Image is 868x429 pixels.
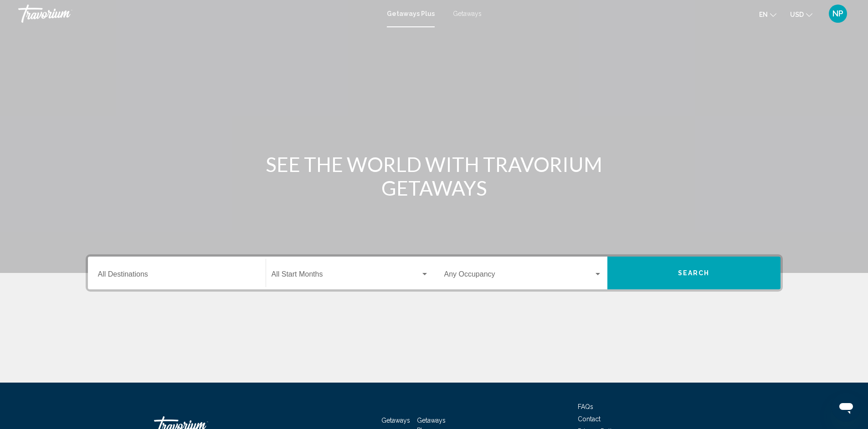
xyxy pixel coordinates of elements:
span: Search [678,270,710,277]
a: Contact [578,415,601,423]
a: Getaways Plus [387,10,435,17]
button: User Menu [826,4,850,23]
a: Getaways [381,417,410,424]
button: Change language [759,8,776,21]
div: Search widget [88,257,781,289]
span: USD [790,11,804,18]
a: Travorium [18,5,378,23]
a: FAQs [578,403,593,410]
h1: SEE THE WORLD WITH TRAVORIUM GETAWAYS [263,152,605,200]
button: Change currency [790,8,812,21]
button: Search [607,257,781,289]
span: en [759,11,768,18]
a: Getaways [453,10,482,17]
span: NP [832,9,843,18]
iframe: Button to launch messaging window [832,393,861,422]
